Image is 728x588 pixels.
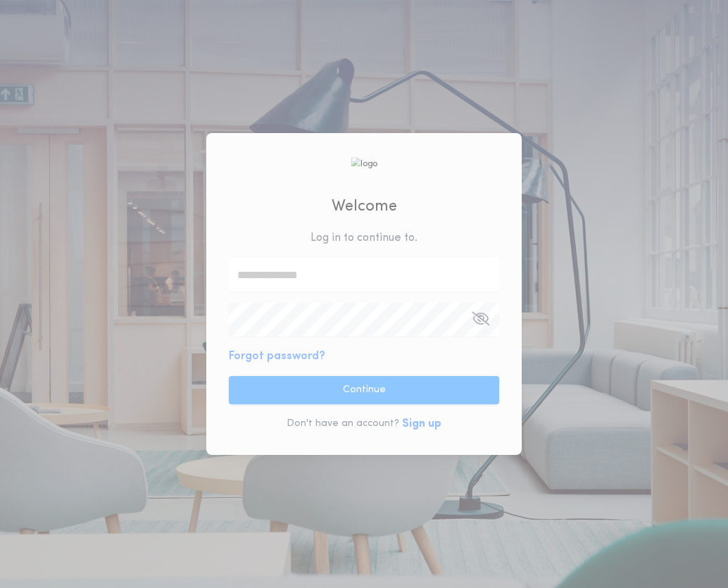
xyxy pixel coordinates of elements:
[402,415,441,432] button: Sign up
[332,195,397,218] h2: Welcome
[287,417,399,431] p: Don't have an account?
[310,230,418,246] p: Log in to continue to .
[229,376,499,404] button: Continue
[351,157,377,170] img: logo
[229,348,325,365] button: Forgot password?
